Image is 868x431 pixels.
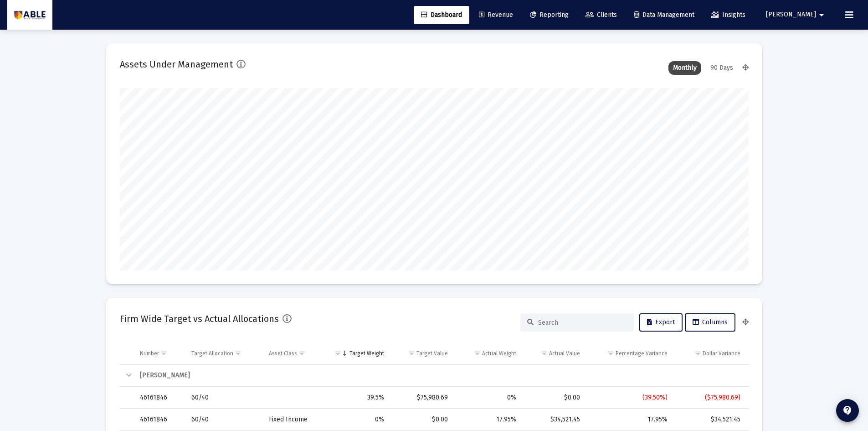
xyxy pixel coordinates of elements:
[529,393,580,402] div: $0.00
[693,318,728,326] span: Columns
[461,415,516,424] div: 17.95%
[298,350,305,357] span: Show filter options for column 'Asset Class'
[191,350,233,357] div: Target Allocation
[711,11,745,19] span: Insights
[323,343,390,364] td: Column Target Weight
[586,11,617,19] span: Clients
[755,5,838,24] button: [PERSON_NAME]
[235,350,241,357] span: Show filter options for column 'Target Allocation'
[674,343,749,364] td: Column Dollar Variance
[390,343,454,364] td: Column Target Value
[704,6,753,24] a: Insights
[414,6,469,24] a: Dashboard
[134,409,185,431] td: 46161846
[134,343,185,364] td: Column Number
[262,409,323,431] td: Fixed Income
[120,312,279,326] h2: Firm Wide Target vs Actual Allocations
[703,350,740,357] div: Dollar Variance
[140,371,740,380] div: [PERSON_NAME]
[842,405,853,416] mat-icon: contact_support
[120,365,134,387] td: Collapse
[639,313,683,332] button: Export
[578,6,624,24] a: Clients
[474,350,481,357] span: Show filter options for column 'Actual Weight'
[523,343,587,364] td: Column Actual Value
[586,343,674,364] td: Column Percentage Variance
[680,415,740,424] div: $34,521.45
[482,350,516,357] div: Actual Weight
[472,6,520,24] a: Revenue
[329,393,384,402] div: 39.5%
[185,387,262,409] td: 60/40
[706,61,738,75] div: 90 Days
[685,313,735,332] button: Columns
[647,318,675,326] span: Export
[262,343,323,364] td: Column Asset Class
[530,11,569,19] span: Reporting
[185,343,262,364] td: Column Target Allocation
[416,350,448,357] div: Target Value
[140,350,159,357] div: Number
[269,350,297,357] div: Asset Class
[538,319,627,327] input: Search
[349,350,384,357] div: Target Weight
[668,61,701,75] div: Monthly
[397,393,448,402] div: $75,980.69
[479,11,513,19] span: Revenue
[329,415,384,424] div: 0%
[549,350,580,357] div: Actual Value
[523,6,576,24] a: Reporting
[421,11,462,19] span: Dashboard
[541,350,548,357] span: Show filter options for column 'Actual Value'
[634,11,694,19] span: Data Management
[694,350,701,357] span: Show filter options for column 'Dollar Variance'
[408,350,415,357] span: Show filter options for column 'Target Value'
[529,415,580,424] div: $34,521.45
[593,393,668,402] div: (39.50%)
[134,387,185,409] td: 46161846
[816,6,827,24] mat-icon: arrow_drop_down
[616,350,668,357] div: Percentage Variance
[607,350,614,357] span: Show filter options for column 'Percentage Variance'
[160,350,167,357] span: Show filter options for column 'Number'
[454,343,523,364] td: Column Actual Weight
[461,393,516,402] div: 0%
[185,409,262,431] td: 60/40
[766,11,816,19] span: [PERSON_NAME]
[593,415,668,424] div: 17.95%
[14,6,46,24] img: Dashboard
[334,350,341,357] span: Show filter options for column 'Target Weight'
[120,57,233,72] h2: Assets Under Management
[627,6,702,24] a: Data Management
[680,393,740,402] div: ($75,980.69)
[397,415,448,424] div: $0.00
